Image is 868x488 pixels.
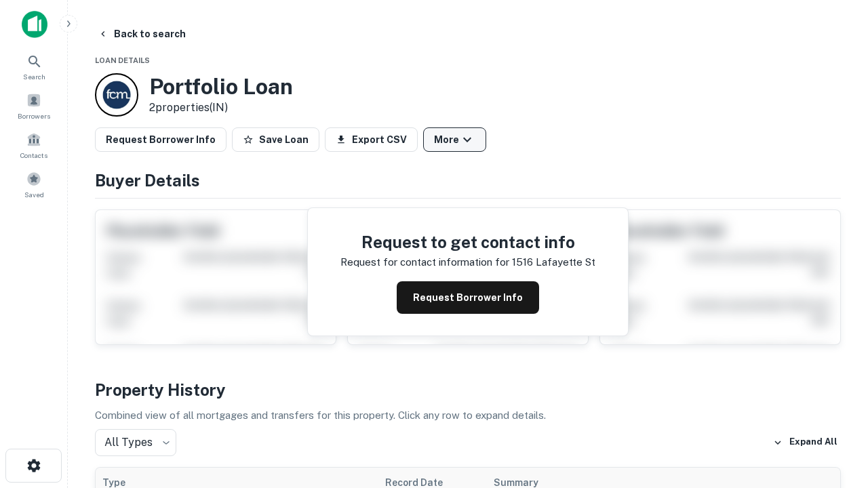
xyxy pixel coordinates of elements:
h3: Portfolio Loan [149,74,293,100]
a: Search [4,48,64,85]
h4: Request to get contact info [340,230,595,254]
a: Saved [4,166,64,203]
h4: Buyer Details [95,168,841,192]
a: Borrowers [4,87,64,124]
p: 1516 lafayette st [512,254,595,270]
span: Borrowers [18,110,50,121]
div: All Types [95,429,176,456]
button: Request Borrower Info [397,281,539,314]
a: Contacts [4,127,64,163]
button: Back to search [92,22,191,46]
button: Save Loan [232,127,319,152]
p: Combined view of all mortgages and transfers for this property. Click any row to expand details. [95,407,841,424]
button: More [423,127,486,152]
button: Request Borrower Info [95,127,226,152]
iframe: Chat Widget [800,336,868,401]
p: 2 properties (IN) [149,100,293,116]
span: Contacts [20,150,47,161]
p: Request for contact information for [340,254,509,270]
span: Loan Details [95,56,150,64]
span: Saved [24,189,44,200]
span: Search [23,71,45,82]
img: capitalize-icon.png [22,11,47,38]
h4: Property History [95,378,841,402]
button: Export CSV [325,127,418,152]
button: Expand All [770,432,841,453]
